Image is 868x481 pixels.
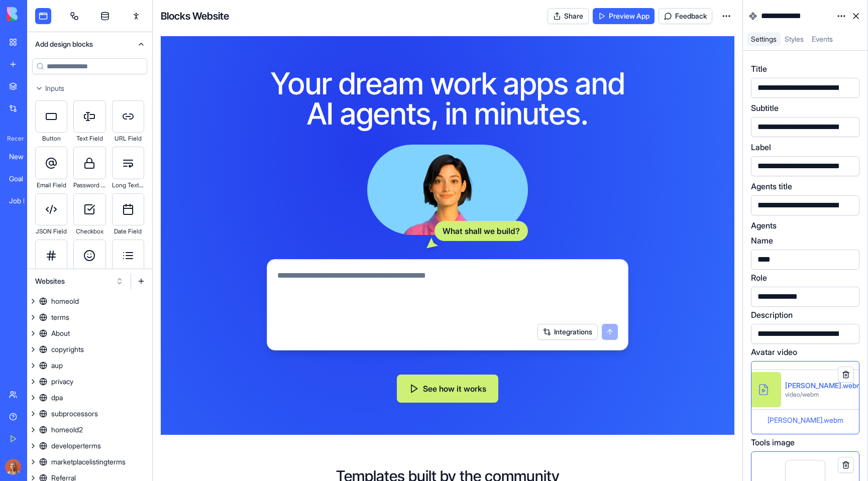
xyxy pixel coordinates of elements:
span: Settings [751,35,777,43]
div: Job Board Manager [9,196,37,206]
button: Inputs [27,80,152,96]
a: Goal Tracker Pro [3,169,43,189]
div: Text Field [73,133,105,145]
a: Preview App [593,8,655,24]
label: Label [751,141,771,153]
button: Feedback [659,8,712,24]
div: developerterms [51,441,101,451]
button: Integrations [537,324,598,340]
div: Password Field [73,179,105,191]
a: New App [3,147,43,167]
a: Events [808,32,837,46]
div: Long Text Field [112,179,144,191]
label: Title [751,63,767,75]
div: URL Field [112,133,144,145]
div: Email Field [35,179,67,191]
label: Tools image [751,436,795,448]
a: aup [27,357,152,374]
div: subprocessors [51,409,98,419]
div: marketplacelistingterms [51,457,126,467]
div: dpa [51,393,63,403]
a: About [27,325,152,341]
a: homeold [27,293,152,309]
label: Agents title [751,180,792,192]
div: homeold2 [51,425,83,435]
div: video/webm [785,391,862,399]
div: New App [9,152,37,162]
a: copyrights [27,341,152,357]
div: Checkbox [73,225,105,237]
img: logo [7,7,69,21]
div: aup [51,360,63,371]
div: homeold [51,296,79,306]
label: Description [751,309,793,321]
label: Subtitle [751,102,779,114]
div: Goal Tracker Pro [9,174,37,184]
div: [PERSON_NAME].webm [785,381,862,391]
span: Styles [785,35,804,43]
a: dpa [27,390,152,406]
img: Marina_gj5dtt.jpg [5,459,21,475]
a: subprocessors [27,406,152,422]
span: [PERSON_NAME].webm [768,416,843,424]
div: Button [35,133,67,145]
div: What shall we build? [435,221,528,241]
a: terms [27,309,152,325]
a: privacy [27,374,152,390]
a: Styles [781,32,808,46]
a: marketplacelistingterms [27,454,152,470]
a: developerterms [27,438,152,454]
button: Websites [30,273,129,289]
label: Avatar video [751,346,797,358]
h4: Blocks Website [161,9,229,23]
span: Recent [3,135,24,143]
label: Role [751,272,767,284]
div: terms [51,312,69,322]
div: About [51,328,70,338]
button: See how it works [397,375,498,403]
div: [PERSON_NAME].webmvideo/webm[PERSON_NAME].webm [751,361,859,434]
span: Events [812,35,833,43]
div: privacy [51,377,73,387]
div: Date Field [112,225,144,237]
a: homeold2 [27,422,152,438]
div: JSON Field [35,225,67,237]
label: Name [751,234,773,247]
h1: Your dream work apps and AI agents, in minutes. [255,68,640,129]
button: Share [548,8,589,24]
a: Settings [747,32,781,46]
label: Agents [751,219,777,231]
div: copyrights [51,344,84,354]
a: Job Board Manager [3,191,43,211]
button: Add design blocks [27,32,152,56]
